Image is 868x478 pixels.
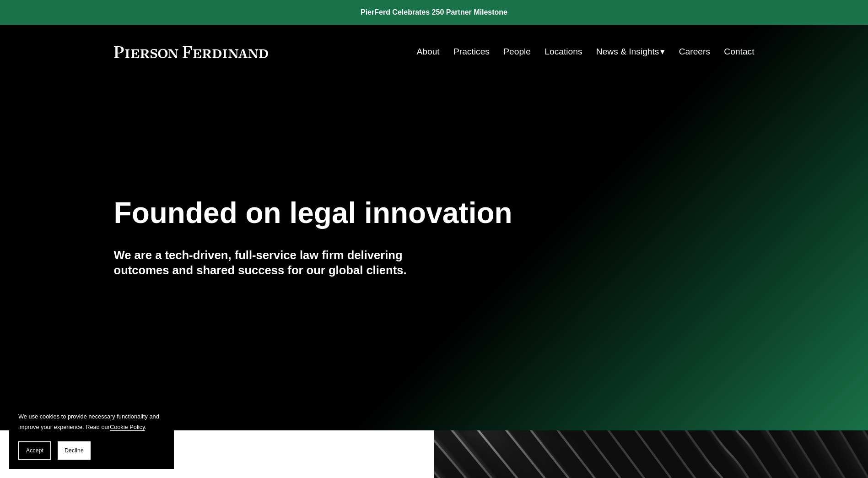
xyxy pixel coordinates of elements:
[18,411,165,432] p: We use cookies to provide necessary functionality and improve your experience. Read our .
[26,447,43,454] span: Accept
[596,44,659,60] span: News & Insights
[58,441,91,460] button: Decline
[453,43,490,60] a: Practices
[503,43,531,60] a: People
[724,43,754,60] a: Contact
[65,447,84,454] span: Decline
[9,402,174,469] section: Cookie banner
[679,43,710,60] a: Careers
[545,43,582,60] a: Locations
[18,441,51,460] button: Accept
[114,196,648,230] h1: Founded on legal innovation
[114,248,434,277] h4: We are a tech-driven, full-service law firm delivering outcomes and shared success for our global...
[417,43,440,60] a: About
[596,43,665,60] a: folder dropdown
[110,424,145,430] a: Cookie Policy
